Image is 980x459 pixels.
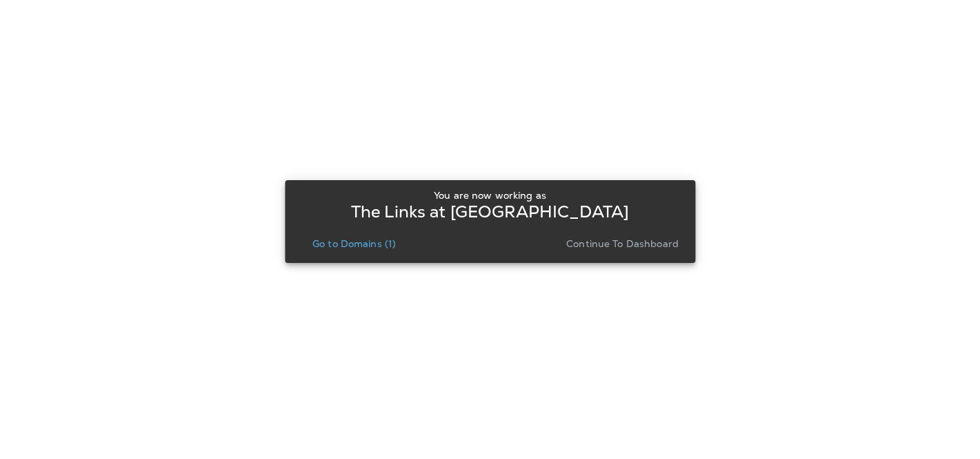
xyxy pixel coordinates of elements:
[566,238,679,249] p: Continue to Dashboard
[351,206,629,217] p: The Links at [GEOGRAPHIC_DATA]
[312,238,396,249] p: Go to Domains (1)
[561,234,684,253] button: Continue to Dashboard
[434,190,546,201] p: You are now working as
[307,234,401,253] button: Go to Domains (1)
